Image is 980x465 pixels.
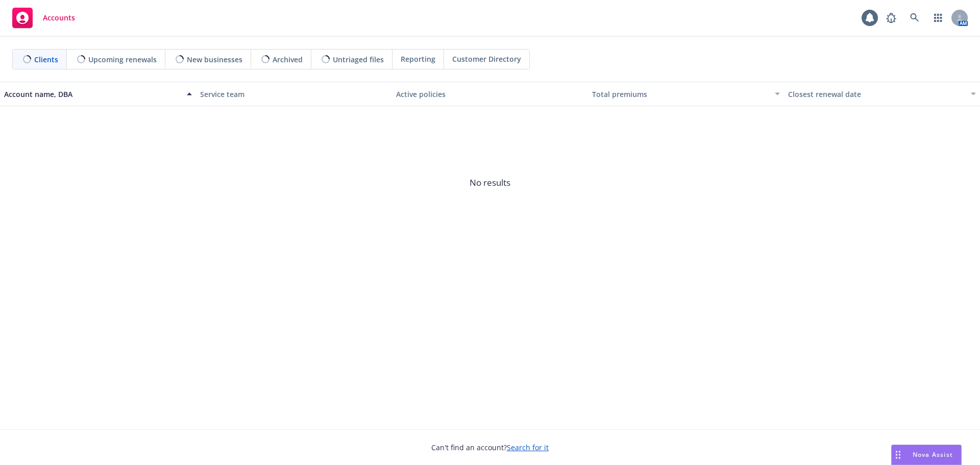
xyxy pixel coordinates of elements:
div: Closest renewal date [788,89,965,100]
div: Drag to move [892,445,904,464]
span: Customer Directory [452,54,521,64]
span: Can't find an account? [431,442,549,453]
button: Nova Assist [891,445,962,465]
a: Accounts [8,4,79,32]
div: Total premiums [592,89,769,100]
span: Accounts [43,14,75,22]
button: Active policies [392,82,588,106]
button: Total premiums [588,82,784,106]
span: Untriaged files [333,54,384,65]
button: Closest renewal date [784,82,980,106]
a: Switch app [928,8,948,28]
span: Nova Assist [913,450,953,459]
div: Account name, DBA [4,89,181,100]
button: Service team [196,82,392,106]
span: Reporting [401,54,435,64]
span: Clients [34,54,58,65]
a: Search [904,8,925,28]
div: Service team [200,89,388,100]
span: New businesses [187,54,242,65]
div: Active policies [396,89,584,100]
a: Search for it [507,443,549,452]
span: Upcoming renewals [88,54,157,65]
span: Archived [273,54,303,65]
a: Report a Bug [881,8,901,28]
